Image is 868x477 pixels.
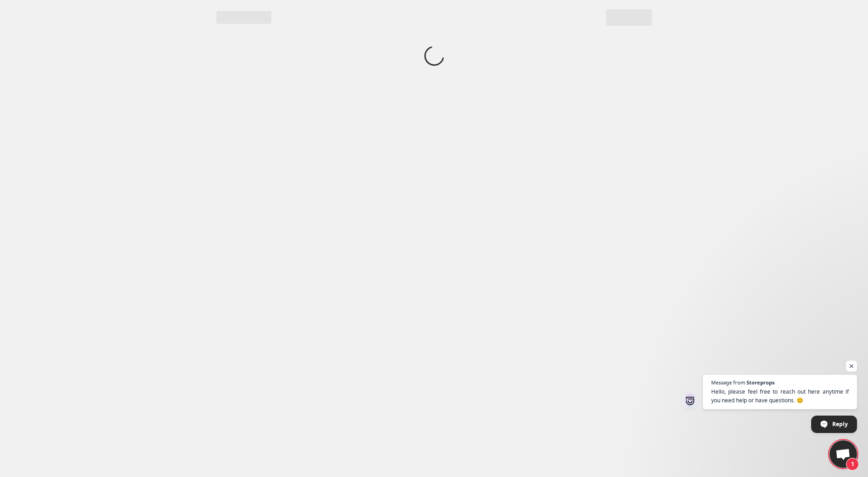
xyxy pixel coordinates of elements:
span: Message from [711,380,745,385]
span: Storeprops [746,380,774,385]
div: Open chat [829,440,857,468]
span: Reply [832,416,848,432]
span: 1 [846,458,859,471]
span: Hello, please feel free to reach out here anytime if you need help or have questions. 😊 [711,387,849,405]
